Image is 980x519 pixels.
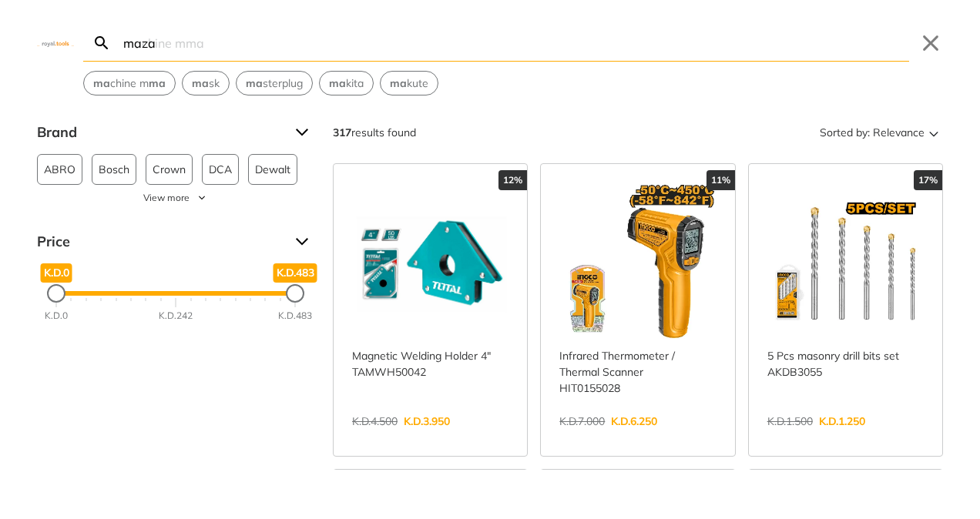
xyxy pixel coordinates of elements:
div: K.D.483 [278,309,312,323]
div: results found [333,120,416,145]
strong: ma [149,76,166,90]
button: Crown [146,154,193,185]
input: Search… [120,25,909,61]
span: ABRO [44,155,76,184]
div: K.D.242 [159,309,193,323]
div: 11% [706,170,735,190]
button: Select suggestion: mask [183,72,229,95]
strong: 317 [333,126,351,139]
button: Select suggestion: makita [320,72,373,95]
div: Suggestion: mask [182,71,230,95]
div: Suggestion: makute [380,71,438,95]
div: Minimum Price [47,284,65,303]
div: Suggestion: makita [319,71,374,95]
span: sk [192,75,220,92]
button: Select suggestion: masterplug [237,72,312,95]
img: Close [37,39,74,46]
button: ABRO [37,154,82,185]
span: Price [37,229,284,254]
strong: ma [390,76,407,90]
svg: Sort [925,123,943,142]
button: Sorted by:Relevance Sort [817,120,943,145]
strong: ma [329,76,346,90]
div: K.D.0 [45,309,68,323]
span: sterplug [246,75,303,92]
div: 12% [498,170,527,190]
span: chine m [93,75,166,92]
button: Select suggestion: machine mma [84,72,175,95]
span: Dewalt [255,155,290,184]
div: Suggestion: machine mma [83,71,176,95]
button: Select suggestion: makute [381,72,438,95]
span: DCA [209,155,232,184]
button: Bosch [92,154,136,185]
div: Suggestion: masterplug [236,71,313,95]
span: Relevance [873,120,925,145]
span: Brand [37,120,284,145]
svg: Search [92,34,111,52]
strong: ma [93,76,110,90]
span: Bosch [99,155,129,184]
span: kute [390,75,428,92]
strong: ma [192,76,209,90]
button: View more [37,191,314,205]
span: Crown [153,155,186,184]
button: Dewalt [248,154,297,185]
strong: ma [246,76,263,90]
div: Maximum Price [286,284,304,303]
span: kita [329,75,364,92]
div: 17% [914,170,942,190]
button: DCA [202,154,239,185]
button: Close [918,31,943,55]
span: View more [143,191,190,205]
